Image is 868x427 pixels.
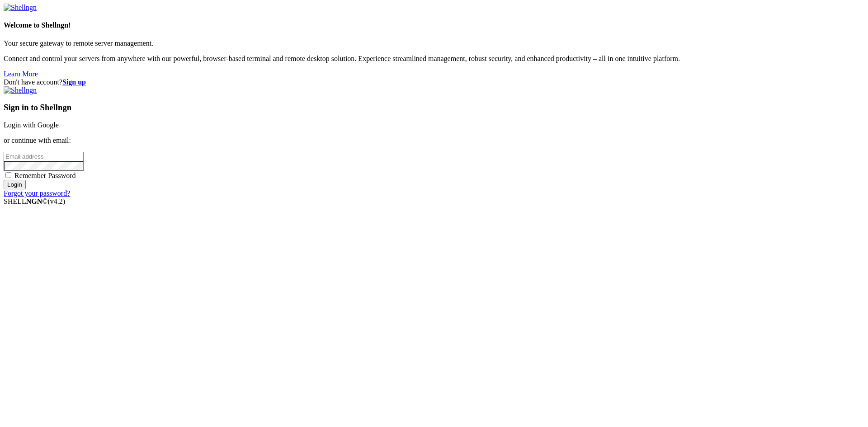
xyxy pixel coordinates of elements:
img: Shellngn [4,4,37,12]
span: Remember Password [14,172,76,179]
input: Login [4,180,26,189]
a: Learn More [4,70,38,78]
h3: Sign in to Shellngn [4,103,864,113]
p: Connect and control your servers from anywhere with our powerful, browser-based terminal and remo... [4,55,864,63]
p: Your secure gateway to remote server management. [4,39,864,47]
img: Shellngn [4,86,37,94]
input: Remember Password [5,172,11,178]
h4: Welcome to Shellngn! [4,21,864,29]
a: Sign up [62,78,86,86]
span: SHELL © [4,197,65,205]
p: or continue with email: [4,136,864,145]
input: Email address [4,152,84,161]
b: NGN [26,197,42,205]
span: 4.2.0 [48,197,66,205]
div: Don't have account? [4,78,864,86]
a: Forgot your password? [4,189,70,197]
a: Login with Google [4,121,59,129]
